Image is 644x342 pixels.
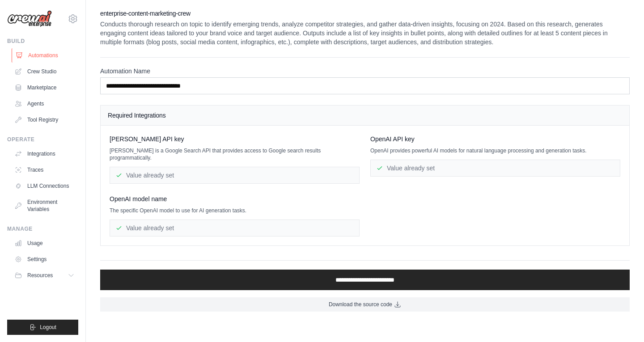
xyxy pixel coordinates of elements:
a: Settings [11,252,78,266]
p: The specific OpenAI model to use for AI generation tasks. [110,207,360,214]
span: Download the source code [329,301,392,308]
span: Logout [40,324,56,331]
a: Traces [11,163,78,177]
div: Value already set [110,220,360,236]
span: [PERSON_NAME] API key [110,135,184,144]
div: Operate [7,136,78,143]
img: Logo [7,10,52,27]
div: Build [7,38,78,45]
h4: Required Integrations [108,111,622,120]
span: OpenAI model name [110,194,167,203]
p: Conducts thorough research on topic to identify emerging trends, analyze competitor strategies, a... [100,20,630,46]
a: Environment Variables [11,195,78,216]
label: Automation Name [100,67,630,76]
a: Tool Registry [11,113,78,127]
a: Agents [11,97,78,111]
button: Resources [11,268,78,283]
a: Automations [12,48,79,63]
a: Integrations [11,147,78,161]
a: Marketplace [11,80,78,95]
button: Logout [7,320,78,335]
div: Value already set [110,167,360,184]
h2: enterprise-content-marketing-crew [100,9,630,18]
a: LLM Connections [11,179,78,193]
a: Usage [11,236,78,250]
div: Manage [7,225,78,232]
p: OpenAI provides powerful AI models for natural language processing and generation tasks. [370,147,620,154]
div: Value already set [370,160,620,177]
p: [PERSON_NAME] is a Google Search API that provides access to Google search results programmatically. [110,147,360,161]
a: Download the source code [100,297,630,312]
span: Resources [27,272,53,279]
span: OpenAI API key [370,135,415,144]
a: Crew Studio [11,64,78,79]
